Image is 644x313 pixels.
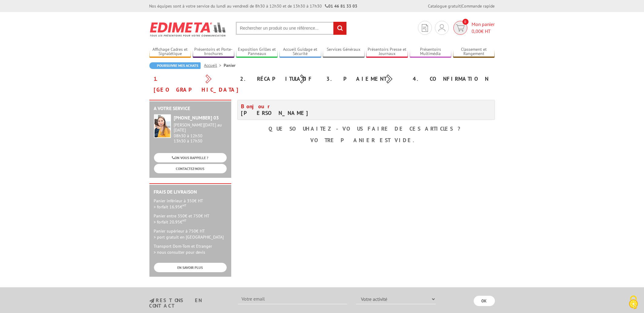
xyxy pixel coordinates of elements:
[241,103,362,116] h4: [PERSON_NAME]
[311,137,422,144] b: Votre panier est vide.
[224,62,236,68] li: Panier
[154,198,227,210] p: Panier inférieur à 350€ HT
[623,292,644,313] button: Cookies (fenêtre modale)
[193,47,235,57] a: Présentoirs et Porte-brochures
[236,47,278,57] a: Exposition Grilles et Panneaux
[422,24,428,32] img: devis rapide
[452,21,495,35] a: devis rapide 0 Mon panier 0,00€ HT
[472,28,495,35] span: € HT
[439,24,445,31] img: devis rapide
[154,213,227,225] p: Panier entre 350€ et 750€ HT
[149,62,201,69] a: Poursuivre mes achats
[323,47,365,57] a: Services Généraux
[333,22,346,35] input: rechercher
[462,3,495,9] a: Commande rapide
[149,18,227,41] img: Edimeta
[279,47,321,57] a: Accueil Guidage et Sécurité
[236,22,347,35] input: Rechercher un produit ou une référence...
[462,19,469,25] span: 0
[154,234,224,240] span: > port gratuit en [GEOGRAPHIC_DATA]
[204,63,224,68] a: Accueil
[236,73,322,84] div: 2. Récapitulatif
[154,263,227,272] a: EN SAVOIR PLUS
[428,3,495,9] div: |
[149,3,358,9] div: Nos équipes sont à votre service du lundi au vendredi de 8h30 à 12h30 et de 13h30 à 17h30
[174,122,227,133] div: [PERSON_NAME][DATE] au [DATE]
[456,24,465,31] img: devis rapide
[154,243,227,255] p: Transport Dom-Tom et Etranger
[409,73,495,84] div: 4. Confirmation
[322,73,409,84] div: 3. Paiement
[154,106,227,111] h2: A votre service
[183,203,187,207] sup: HT
[154,228,227,240] p: Panier supérieur à 750€ HT
[269,125,463,132] b: Que souhaitez-vous faire de ces articles ?
[154,189,227,195] h2: Frais de Livraison
[410,47,452,57] a: Présentoirs Multimédia
[453,47,495,57] a: Classement et Rangement
[149,73,236,95] div: 1. [GEOGRAPHIC_DATA]
[154,249,205,255] span: > nous consulter pour devis
[174,115,219,121] strong: [PHONE_NUMBER] 03
[149,298,229,308] h3: restons en contact
[149,298,154,303] img: newsletter.jpg
[238,294,347,304] input: Votre email
[472,21,495,35] span: Mon panier
[474,296,495,306] input: OK
[626,295,641,310] img: Cookies (fenêtre modale)
[154,153,227,162] a: ON VOUS RAPPELLE ?
[428,3,461,9] a: Catalogue gratuit
[325,3,358,9] strong: 01 46 81 33 03
[154,114,171,138] img: widget-service.jpg
[154,219,187,225] span: > forfait 20.95€
[183,218,187,223] sup: HT
[366,47,408,57] a: Présentoirs Presse et Journaux
[154,164,227,173] a: CONTACTEZ-NOUS
[174,122,227,143] div: 08h30 à 12h30 13h30 à 17h30
[472,28,481,34] span: 0,00
[241,103,273,110] span: Bonjour
[154,204,187,210] span: > forfait 16.95€
[149,47,191,57] a: Affichage Cadres et Signalétique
